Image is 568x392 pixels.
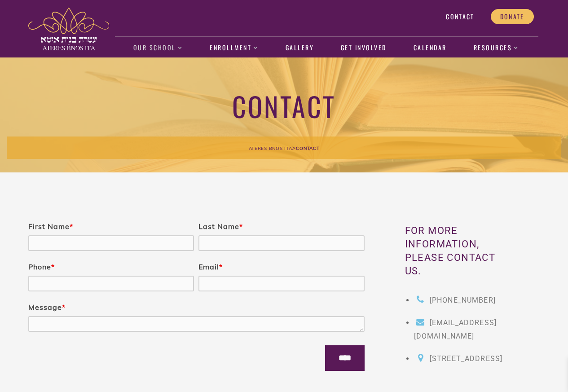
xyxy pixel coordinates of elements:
[414,296,496,304] a: [PHONE_NUMBER]
[28,262,55,271] label: Phone
[446,13,474,21] span: Contact
[28,303,66,312] label: Message
[249,144,292,152] a: Ateres Bnos Ita
[249,145,292,151] span: Ateres Bnos Ita
[469,38,524,58] a: Resources
[28,222,73,231] label: First Name
[491,9,534,24] a: Donate
[198,262,223,271] label: Email
[405,224,514,278] h3: For more information, please contact us.
[409,38,451,58] a: Calendar
[198,222,243,231] label: Last Name
[430,296,496,304] span: [PHONE_NUMBER]
[7,89,561,123] h1: Contact
[336,38,391,58] a: Get Involved
[296,145,319,151] span: Contact
[436,9,484,24] a: Contact
[281,38,318,58] a: Gallery
[414,318,497,340] a: [EMAIL_ADDRESS][DOMAIN_NAME]
[500,13,524,21] span: Donate
[430,354,502,363] span: [STREET_ADDRESS]
[205,38,263,58] a: Enrollment
[28,7,109,50] img: ateres
[7,137,561,159] div: >
[128,38,187,58] a: Our School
